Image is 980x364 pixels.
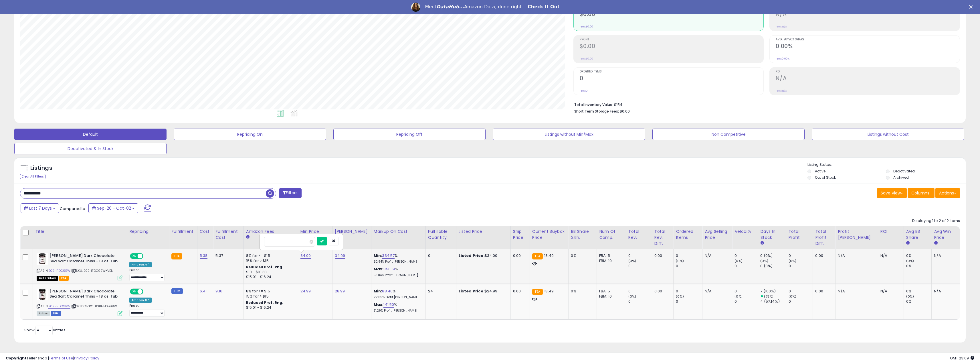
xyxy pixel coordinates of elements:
[215,253,239,258] div: 5.37
[246,265,284,269] b: Reduced Prof. Rng.
[911,190,929,196] span: Columns
[374,266,384,272] b: Max:
[37,253,122,280] div: ASIN:
[532,289,543,295] small: FBA
[246,235,250,240] small: Amazon Fees.
[171,253,182,259] small: FBA
[130,254,138,259] span: ON
[580,25,593,28] small: Prev: $0.00
[24,327,66,333] span: Show: entries
[459,253,485,258] b: Listed Price:
[934,241,937,246] small: Avg Win Price.
[734,299,758,304] div: 0
[760,299,786,304] div: 4 (57.14%)
[200,229,211,235] div: Cost
[532,253,543,259] small: FBA
[599,229,623,241] div: Num of Comp.
[838,229,875,241] div: Profit [PERSON_NAME]
[734,253,758,258] div: 0
[374,229,423,235] div: Markup on Cost
[97,205,131,211] span: Sep-26 - Oct-02
[428,289,452,294] div: 24
[734,294,743,299] small: (0%)
[333,129,486,140] button: Repricing Off
[246,275,294,280] div: $15.01 - $16.24
[130,289,138,294] span: ON
[628,229,650,241] div: Total Rev.
[300,229,330,235] div: Min Price
[734,289,758,294] div: 0
[764,294,773,299] small: (75%)
[246,289,294,294] div: 8% for <= $15
[428,253,452,258] div: 0
[676,253,702,258] div: 0
[935,188,960,198] button: Actions
[29,205,52,211] span: Last 7 Days
[528,4,560,10] a: Check It Out
[37,253,48,265] img: 51cks0ifc2L._SL40_.jpg
[425,4,523,10] div: Meet Amazon Data, done right.
[815,169,825,174] label: Active
[776,75,960,83] h2: N/A
[171,229,195,235] div: Fulfillment
[37,289,122,315] div: ASIN:
[789,263,813,269] div: 0
[246,258,294,263] div: 15% for > $15
[654,253,669,258] div: 0.00
[934,229,957,241] div: Avg Win Price
[383,266,395,272] a: 350.19
[880,289,899,294] div: N/A
[789,259,797,263] small: (0%)
[50,253,119,265] b: [PERSON_NAME] Dark Chocolate Sea Salt Caramel Thins - 18 oz. Tub
[382,253,395,259] a: 334.57
[906,299,931,304] div: 0%
[513,229,527,241] div: Ship Price
[246,294,294,299] div: 15% for > $15
[544,288,554,294] span: 18.49
[374,309,421,313] p: 31.29% Profit [PERSON_NAME]
[174,129,326,140] button: Repricing On
[760,289,786,294] div: 7 (100%)
[815,289,831,294] div: 0.00
[37,289,48,300] img: 51cks0ifc2L._SL40_.jpg
[246,253,294,258] div: 8% for <= $15
[812,129,964,140] button: Listings without Cost
[705,289,728,294] div: N/A
[129,229,167,235] div: Repricing
[776,43,960,51] h2: 0.00%
[580,89,588,93] small: Prev: 0
[459,288,485,294] b: Listed Price:
[652,129,805,140] button: Non Competitive
[14,129,167,140] button: Default
[246,305,294,310] div: $15.01 - $16.24
[374,302,384,307] b: Max:
[129,262,152,267] div: Amazon AI *
[371,226,425,249] th: The percentage added to the cost of goods (COGS) that forms the calculator for Min & Max prices.
[880,229,901,235] div: ROI
[37,276,58,281] span: All listings that are currently out of stock and unavailable for purchase on Amazon
[142,254,152,259] span: OFF
[129,268,165,281] div: Preset:
[880,253,899,258] div: N/A
[49,355,73,361] a: Terms of Use
[599,258,621,263] div: FBM: 10
[35,229,124,235] div: Title
[74,355,99,361] a: Privacy Policy
[676,294,684,299] small: (0%)
[776,25,787,28] small: Prev: N/A
[374,295,421,299] p: 22.69% Profit [PERSON_NAME]
[171,288,183,294] small: FBM
[676,229,700,241] div: Ordered Items
[571,229,594,241] div: BB Share 24h.
[493,129,645,140] button: Listings without Min/Max
[789,289,813,294] div: 0
[628,289,652,294] div: 0
[734,263,758,269] div: 0
[760,229,783,241] div: Days In Stock
[246,229,296,235] div: Amazon Fees
[760,263,786,269] div: 0 (0%)
[580,11,764,19] h2: $0.00
[628,253,652,258] div: 0
[815,253,831,258] div: 0.00
[760,259,768,263] small: (0%)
